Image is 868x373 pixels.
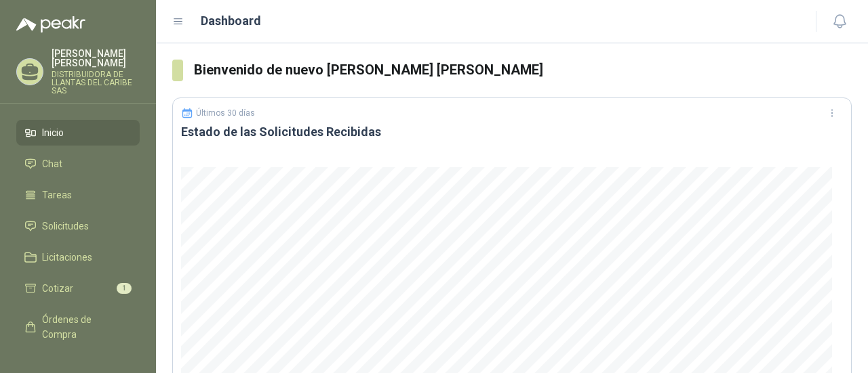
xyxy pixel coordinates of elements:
span: Inicio [42,125,64,140]
span: Órdenes de Compra [42,312,127,342]
a: Inicio [16,120,140,146]
a: Chat [16,151,140,177]
h1: Dashboard [201,12,261,30]
span: Chat [42,156,62,171]
span: 1 [117,283,132,294]
p: Últimos 30 días [196,108,255,118]
span: Cotizar [42,281,73,296]
a: Órdenes de Compra [16,307,140,347]
a: Tareas [16,182,140,208]
p: DISTRIBUIDORA DE LLANTAS DEL CARIBE SAS [52,70,140,95]
p: [PERSON_NAME] [PERSON_NAME] [52,49,140,68]
a: Cotizar1 [16,276,140,301]
h3: Bienvenido de nuevo [PERSON_NAME] [PERSON_NAME] [194,60,852,81]
span: Solicitudes [42,219,89,234]
a: Solicitudes [16,213,140,239]
span: Licitaciones [42,250,92,265]
a: Licitaciones [16,244,140,270]
img: Logo peakr [16,16,85,32]
h3: Estado de las Solicitudes Recibidas [181,124,843,140]
span: Tareas [42,188,72,202]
